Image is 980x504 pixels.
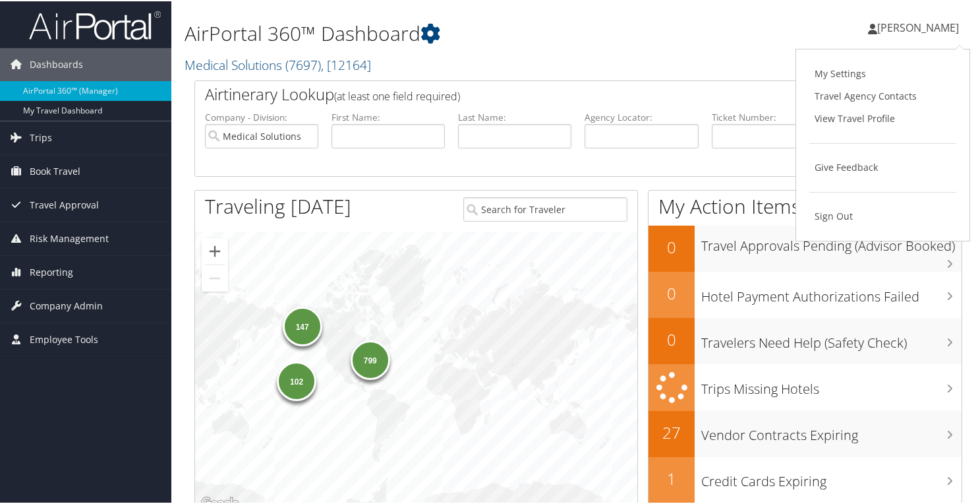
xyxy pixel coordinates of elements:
a: Trips Missing Hotels [649,363,962,410]
span: Reporting [30,255,73,288]
input: Search for Traveler [463,196,628,220]
a: Travel Agency Contacts [809,84,956,106]
button: Zoom in [202,237,228,263]
div: 147 [282,305,322,345]
a: View Travel Profile [809,106,956,129]
h2: 27 [649,420,695,443]
a: Give Feedback [809,155,956,177]
a: 0Travelers Need Help (Safety Check) [649,317,962,363]
label: First Name: [331,110,445,123]
a: Medical Solutions [185,55,371,73]
h3: Travelers Need Help (Safety Check) [701,326,962,351]
label: Last Name: [458,110,571,123]
a: Sign Out [809,204,956,226]
span: Risk Management [30,221,109,254]
h1: AirPortal 360™ Dashboard [185,18,710,46]
span: Employee Tools [30,322,98,355]
h3: Credit Cards Expiring [701,464,962,489]
label: Company - Division: [205,110,318,123]
label: Ticket Number: [712,110,825,123]
span: Book Travel [30,154,80,187]
a: 0Hotel Payment Authorizations Failed [649,270,962,317]
span: Trips [30,120,52,153]
a: My Settings [809,61,956,84]
a: 27Vendor Contracts Expiring [649,410,962,456]
span: Dashboards [30,47,83,80]
h2: 0 [649,281,695,303]
label: Agency Locator: [585,110,698,123]
h3: Trips Missing Hotels [701,372,962,397]
h3: Vendor Contracts Expiring [701,418,962,443]
h3: Travel Approvals Pending (Advisor Booked) [701,229,962,254]
span: Travel Approval [30,187,99,220]
a: 1Credit Cards Expiring [649,456,962,502]
span: [PERSON_NAME] [877,19,959,34]
span: , [ 12164 ] [321,55,371,73]
h2: Airtinerary Lookup [205,82,888,104]
div: 799 [350,339,389,379]
span: (at least one field required) [334,88,460,102]
div: 102 [277,360,316,399]
span: ( 7697 ) [285,55,321,73]
span: Company Admin [30,288,103,321]
button: Zoom out [202,264,228,290]
h3: Hotel Payment Authorizations Failed [701,280,962,305]
h2: 0 [649,235,695,257]
a: [PERSON_NAME] [868,7,972,46]
a: 0Travel Approvals Pending (Advisor Booked) [649,224,962,270]
img: airportal-logo.png [29,9,161,40]
h1: My Action Items [649,191,962,219]
h2: 0 [649,327,695,350]
h1: Traveling [DATE] [205,191,351,219]
h2: 1 [649,466,695,489]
